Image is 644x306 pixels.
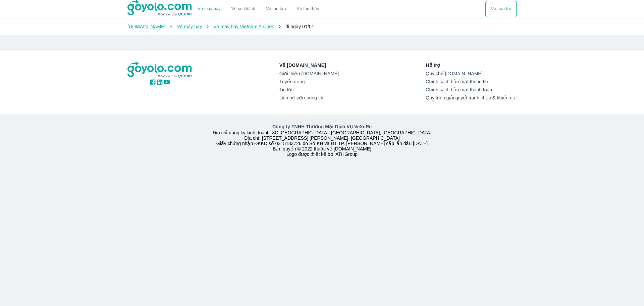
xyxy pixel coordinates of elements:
a: Giới thiệu [DOMAIN_NAME] [279,71,339,76]
p: Công ty TNHH Thương Mại Dịch Vụ VeXeRe [129,123,515,130]
button: Vé của tôi [485,1,517,17]
a: Chính sách bảo mật thanh toán [426,87,517,92]
a: Vé máy bay [198,6,221,11]
a: Vé máy bay [177,24,202,29]
div: choose transportation mode [193,1,325,17]
a: Vé tàu lửa [261,1,291,17]
a: Liên hệ với chúng tôi [279,95,339,100]
nav: breadcrumb [127,23,517,30]
a: Quy chế [DOMAIN_NAME] [426,71,517,76]
span: đi ngày 01/01 [285,24,314,29]
div: Địa chỉ đăng ký kinh doanh: 8C [GEOGRAPHIC_DATA], [GEOGRAPHIC_DATA], [GEOGRAPHIC_DATA] Địa chỉ: [... [123,123,521,157]
a: Tin tức [279,87,339,92]
a: Chính sách bảo mật thông tin [426,79,517,84]
a: Vé máy bay Vietnam Airlines [213,24,274,29]
button: Vé tàu thủy [291,1,325,17]
a: [DOMAIN_NAME] [127,24,166,29]
p: Hỗ trợ [426,62,517,69]
a: Quy trình giải quyết tranh chấp & khiếu nại [426,95,517,100]
a: Tuyển dụng [279,79,339,84]
div: choose transportation mode [485,1,517,17]
a: Vé xe khách [231,6,255,11]
p: Về [DOMAIN_NAME] [279,62,339,69]
img: logo [127,62,193,79]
